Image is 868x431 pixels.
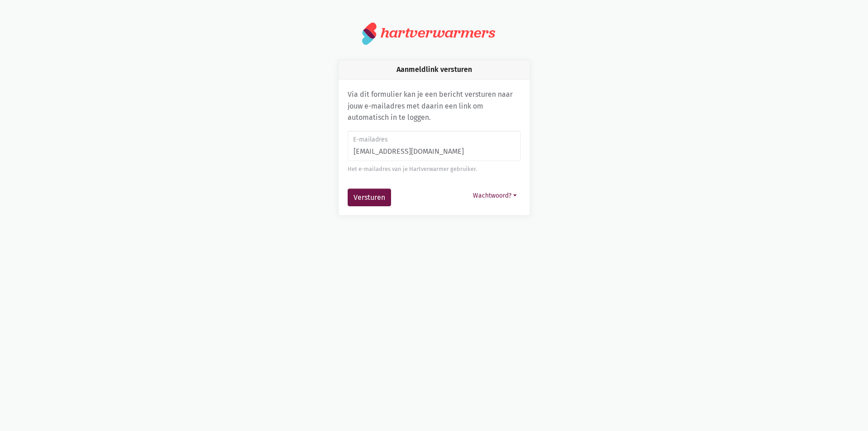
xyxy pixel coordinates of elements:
[362,22,377,45] img: logo.svg
[348,131,521,207] form: Aanmeldlink versturen
[381,24,495,41] div: hartverwarmers
[469,189,521,203] button: Wachtwoord?
[339,60,530,80] div: Aanmeldlink versturen
[348,89,521,123] p: Via dit formulier kan je een bericht versturen naar jouw e-mailadres met daarin een link om autom...
[362,22,506,45] a: hartverwarmers
[348,189,391,207] button: Versturen
[353,135,514,145] label: E-mailadres
[348,165,521,174] div: Het e-mailadres van je Hartverwarmer gebruiker.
